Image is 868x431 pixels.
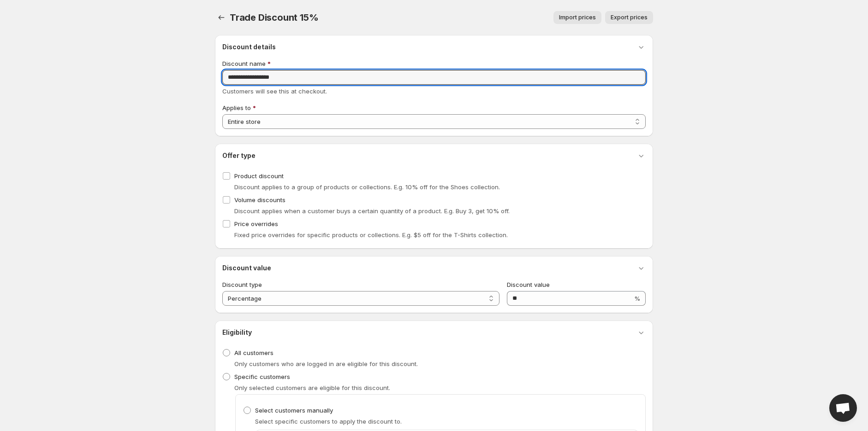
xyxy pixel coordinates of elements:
[634,295,640,302] span: %
[234,183,500,191] span: Discount applies to a group of products or collections. E.g. 10% off for the Shoes collection.
[222,60,266,67] span: Discount name
[234,349,273,356] span: All customers
[234,360,418,367] span: Only customers who are logged in are eligible for this discount.
[222,263,271,273] h3: Discount value
[611,14,648,21] span: Export prices
[234,196,285,204] span: Volume discounts
[234,207,510,215] span: Discount applies when a customer buys a certain quantity of a product. E.g. Buy 3, get 10% off.
[234,172,284,180] span: Product discount
[559,14,596,21] span: Import prices
[222,281,262,288] span: Discount type
[507,281,550,288] span: Discount value
[222,87,327,95] span: Customers will see this at checkout.
[255,407,333,414] span: Select customers manually
[255,418,402,425] span: Select specific customers to apply the discount to.
[234,220,278,227] span: Price overrides
[222,328,252,337] h3: Eligibility
[234,231,508,239] span: Fixed price overrides for specific products or collections. E.g. $5 off for the T-Shirts collection.
[222,104,251,111] span: Applies to
[553,11,601,24] button: Import prices
[234,384,390,391] span: Only selected customers are eligible for this discount.
[222,42,276,52] h3: Discount details
[605,11,653,24] button: Export prices
[222,151,256,160] h3: Offer type
[230,12,318,23] span: Trade Discount 15%
[234,373,290,380] span: Specific customers
[829,394,857,422] div: Open chat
